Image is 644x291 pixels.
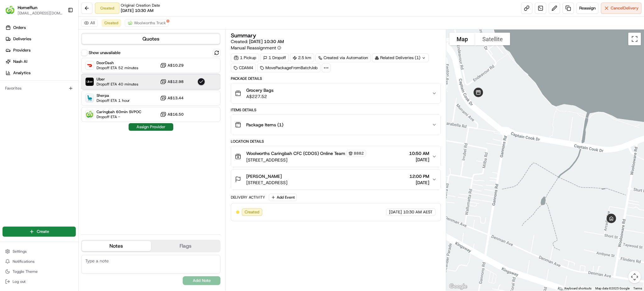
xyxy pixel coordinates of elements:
img: Google [448,283,469,291]
button: Log out [3,277,76,286]
button: Reassign [576,3,598,14]
a: Providers [3,45,78,55]
a: Deliveries [3,34,78,44]
span: [DATE] 10:30 AM [121,8,153,14]
button: HomeRun [18,4,37,11]
img: Woolworths Truck [86,110,94,118]
a: Terms (opens in new tab) [633,287,642,290]
button: A$12.98 [160,79,184,85]
span: Reassign [579,5,596,11]
span: Woolworths Caringbah CFC (CDOS) Online Team [246,150,345,156]
div: Items Details [231,107,441,113]
span: [STREET_ADDRESS] [246,179,287,186]
a: Nash AI [3,57,78,67]
span: Analytics [13,70,31,76]
span: A$12.98 [168,79,184,84]
span: Dropoff ETA 40 minutes [97,82,138,87]
span: A$227.52 [246,93,274,100]
button: Package Items (1) [231,115,440,135]
span: 10:50 AM [409,150,429,156]
img: ww.png [128,20,133,25]
span: DoorDash [97,60,138,65]
span: Toggle Theme [13,269,38,274]
span: [DATE] 10:30 AM [249,39,284,44]
label: Show unavailable [89,50,120,56]
button: A$10.29 [160,62,184,69]
div: Favorites [3,83,76,93]
button: Flags [151,241,220,251]
button: HomeRunHomeRun[EMAIL_ADDRESS][DOMAIN_NAME] [3,3,65,18]
img: HomeRun [5,5,15,15]
button: Create [3,227,76,237]
span: 8882 [354,151,364,156]
img: Uber [86,78,94,86]
button: Toggle fullscreen view [628,33,641,45]
span: [STREET_ADDRESS] [246,157,366,163]
a: Orders [3,23,78,33]
span: [DATE] [409,179,429,186]
button: Assign Provider [129,123,173,131]
span: Grocery Bags [246,87,274,93]
button: Woolworths Truck [125,19,169,27]
span: Dropoff ETA - [97,114,141,119]
div: CDAM4 [231,63,256,72]
div: Related Deliveries (1) [372,53,429,62]
button: Created [102,19,121,27]
span: Uber [97,77,138,82]
span: Woolworths Truck [134,20,166,25]
span: A$10.29 [168,63,184,68]
div: MovePackageFromBatchJob [257,63,320,72]
button: Show satellite imagery [475,33,510,45]
span: Created: [231,38,284,45]
div: 1 Dropoff [260,53,289,62]
div: Package Details [231,76,441,81]
div: 2.5 km [290,53,314,62]
img: DoorDash [86,61,94,69]
span: Deliveries [13,36,31,42]
span: Create [37,229,49,234]
span: Dropoff ETA 52 minutes [97,65,138,70]
span: Package Items ( 1 ) [246,122,283,128]
span: Dropoff ETA 1 hour [97,98,130,103]
button: A$13.44 [160,95,184,101]
span: Caringbah 60min SVPOC [97,109,141,114]
span: Notifications [13,259,35,264]
span: Original Creation Date [121,3,160,8]
span: Settings [13,249,27,254]
button: Map camera controls [628,271,641,283]
span: Manual Reassignment [231,45,276,51]
button: Manual Reassignment [231,45,281,51]
a: Analytics [3,68,78,78]
button: Notes [82,241,151,251]
button: Settings [3,247,76,256]
span: A$13.44 [168,96,184,101]
span: A$16.50 [168,112,184,117]
button: Add Event [269,194,297,201]
button: Keyboard shortcuts [564,286,591,291]
div: Location Details [231,139,441,144]
button: Toggle Theme [3,267,76,276]
span: Log out [13,279,25,284]
span: [PERSON_NAME] [246,173,282,179]
button: Woolworths Caringbah CFC (CDOS) Online Team8882[STREET_ADDRESS]10:50 AM[DATE] [231,146,440,167]
button: CancelDelivery [601,3,641,14]
div: Delivery Activity [231,195,265,200]
button: Grocery BagsA$227.52 [231,83,440,103]
button: Show street map [449,33,475,45]
span: Sherpa [97,93,130,98]
span: 10:30 AM AEST [403,209,433,215]
button: A$16.50 [160,111,184,118]
button: Quotes [82,34,220,44]
a: Open this area in Google Maps (opens a new window) [448,283,469,291]
button: All [81,19,98,27]
span: Cancel Delivery [611,5,639,11]
span: [EMAIL_ADDRESS][DOMAIN_NAME] [18,11,63,16]
span: Providers [13,47,31,53]
span: Orders [13,25,26,30]
span: Nash AI [13,59,27,64]
a: Created via Automation [315,53,371,62]
button: [PERSON_NAME][STREET_ADDRESS]12:00 PM[DATE] [231,169,440,189]
span: Created [104,20,118,25]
